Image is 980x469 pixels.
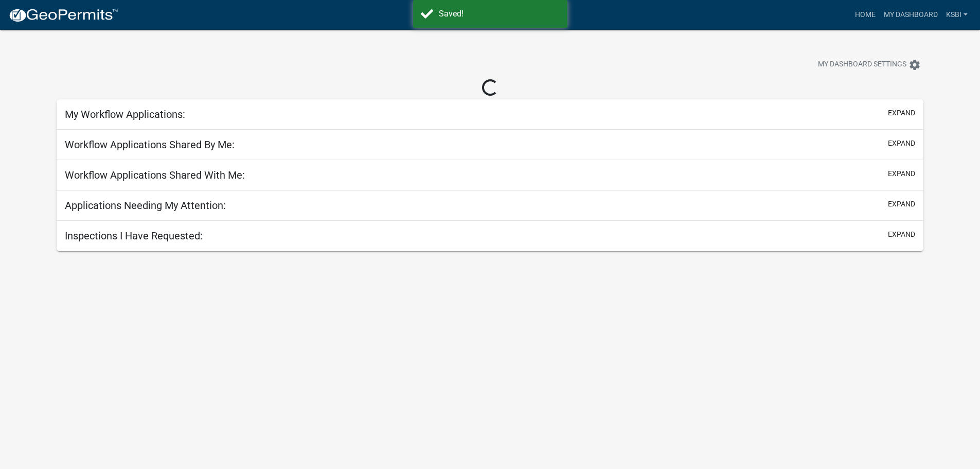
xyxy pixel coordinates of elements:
[65,138,235,151] h5: Workflow Applications Shared By Me:
[888,229,915,240] button: expand
[888,108,915,118] button: expand
[908,59,921,71] i: settings
[65,230,203,242] h5: Inspections I Have Requested:
[65,199,226,212] h5: Applications Needing My Attention:
[439,8,560,20] div: Saved!
[888,199,915,210] button: expand
[888,138,915,149] button: expand
[888,168,915,179] button: expand
[810,55,929,75] button: My Dashboard Settingssettings
[818,59,906,71] span: My Dashboard Settings
[880,5,942,25] a: My Dashboard
[65,108,185,120] h5: My Workflow Applications:
[65,169,245,181] h5: Workflow Applications Shared With Me:
[942,5,972,25] a: KSBI
[851,5,880,25] a: Home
